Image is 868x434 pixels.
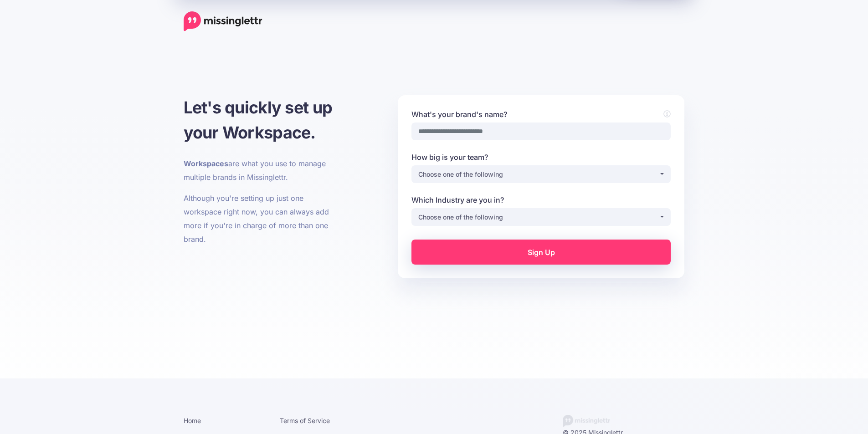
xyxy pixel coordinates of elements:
[184,95,342,145] h1: Let's quickly set up your Workspace.
[411,194,671,205] label: Which Industry are you in?
[184,191,342,246] p: Although you're setting up just one workspace right now, you can always add more if you're in cha...
[411,109,671,120] label: What's your brand's name?
[280,417,330,424] a: Terms of Service
[184,157,342,184] p: are what you use to manage multiple brands in Missinglettr.
[184,417,201,424] a: Home
[418,212,659,223] div: Choose one of the following
[411,240,671,265] a: Sign Up
[411,165,671,183] button: Choose one of the following
[184,11,262,31] a: Home
[411,152,671,163] label: How big is your team?
[411,208,671,226] button: Choose one of the following
[418,169,659,180] div: Choose one of the following
[184,159,228,168] b: Workspaces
